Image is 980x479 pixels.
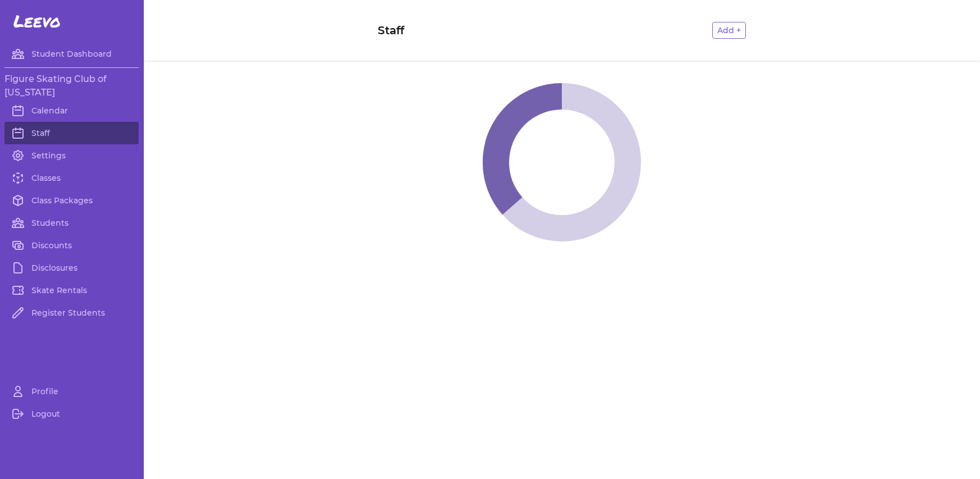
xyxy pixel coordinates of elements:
[4,99,139,122] a: Calendar
[4,380,139,403] a: Profile
[4,122,139,144] a: Staff
[4,189,139,212] a: Class Packages
[4,302,139,324] a: Register Students
[4,257,139,279] a: Disclosures
[4,144,139,167] a: Settings
[4,403,139,425] a: Logout
[4,279,139,302] a: Skate Rentals
[4,43,139,65] a: Student Dashboard
[4,234,139,257] a: Discounts
[13,11,61,31] span: Leevo
[4,212,139,234] a: Students
[4,72,139,99] h3: Figure Skating Club of [US_STATE]
[4,167,139,189] a: Classes
[712,22,746,39] button: Add +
